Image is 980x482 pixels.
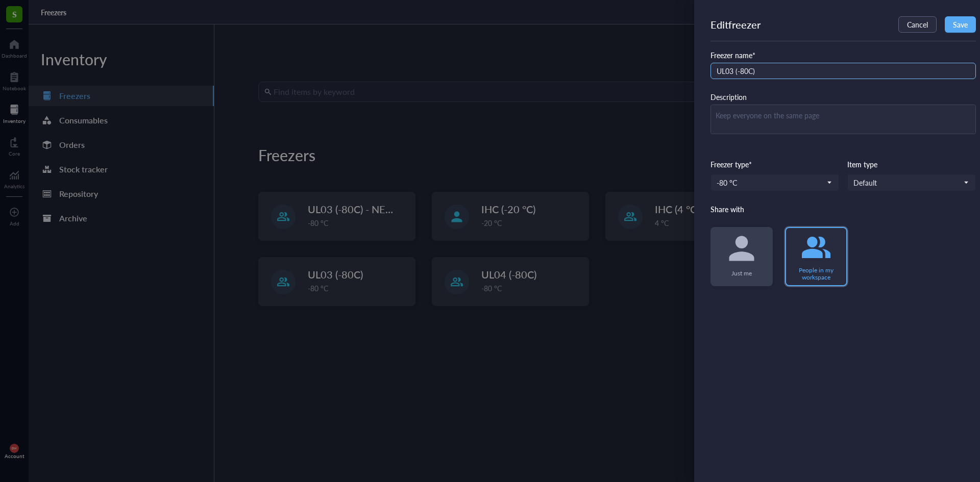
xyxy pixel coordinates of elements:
[710,204,976,215] div: Share with
[710,49,976,61] div: Freezer name
[710,91,747,103] div: Description
[790,267,842,281] div: People in my workspace
[847,159,976,170] div: Item type
[945,16,976,33] button: Save
[710,17,761,32] div: Edit freezer
[710,159,839,170] div: Freezer type*
[731,270,752,277] div: Just me
[717,178,831,187] span: -80 °C
[898,16,937,33] button: Cancel
[953,20,968,29] span: Save
[853,178,968,187] span: Default
[907,20,928,29] span: Cancel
